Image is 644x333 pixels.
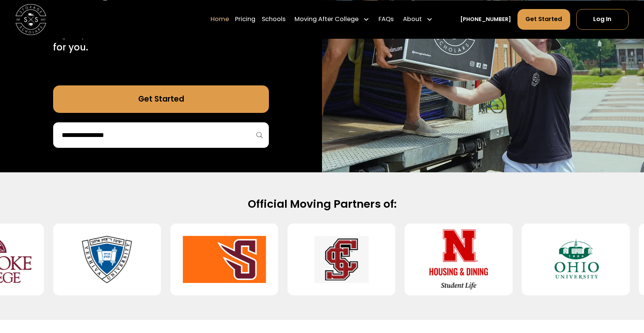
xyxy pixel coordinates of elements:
[53,27,269,55] p: Sign up in 5 minutes and we'll handle the rest for you.
[576,9,629,30] a: Log In
[378,9,394,30] a: FAQs
[517,9,570,30] a: Get Started
[66,230,149,289] img: Yeshiva University
[403,15,422,24] div: About
[235,9,255,30] a: Pricing
[53,85,269,113] a: Get Started
[400,9,436,30] div: About
[460,15,511,23] a: [PHONE_NUMBER]
[75,197,569,211] h2: Official Moving Partners of:
[417,230,500,289] img: University of Nebraska-Lincoln
[300,230,383,289] img: Santa Clara University
[183,230,266,289] img: Susquehanna University
[534,230,617,289] img: Ohio University
[15,4,46,35] img: Storage Scholars main logo
[295,15,359,24] div: Moving After College
[211,9,229,30] a: Home
[262,9,285,30] a: Schools
[291,9,372,30] div: Moving After College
